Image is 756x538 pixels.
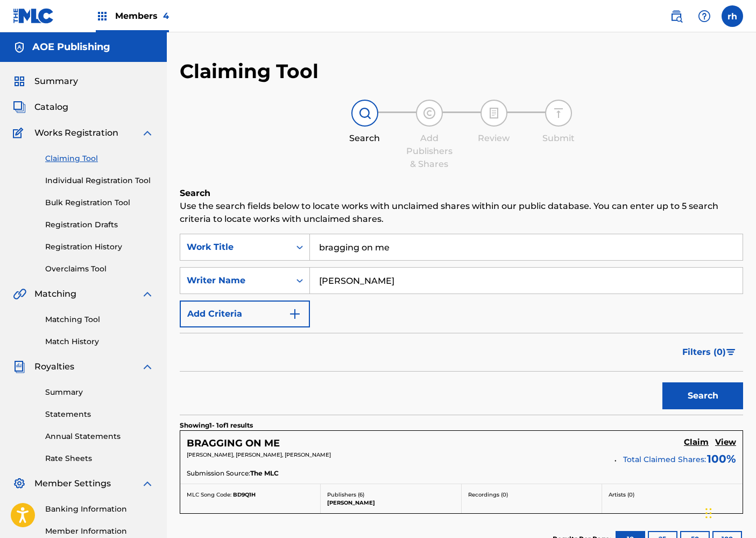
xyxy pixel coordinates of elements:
div: Help [694,5,715,27]
p: Use the search fields below to locate works with unclaimed shares within our public database. You... [180,200,743,226]
span: The MLC [250,469,279,478]
div: Add Publishers & Shares [402,132,456,171]
span: [PERSON_NAME], [PERSON_NAME], [PERSON_NAME] [187,451,331,458]
img: Royalties [13,360,26,373]
h5: Claim [684,437,709,448]
p: [PERSON_NAME] [327,499,454,507]
img: step indicator icon for Submit [552,107,565,120]
a: Overclaims Tool [45,263,154,275]
h5: BRAGGING ON ME [187,437,280,450]
img: step indicator icon for Add Publishers & Shares [423,107,436,120]
button: Search [662,382,743,409]
span: Catalog [34,101,68,114]
div: Search [338,132,392,145]
h5: View [715,437,736,448]
a: Banking Information [45,504,154,515]
span: 4 [163,11,169,21]
a: Claiming Tool [45,153,154,164]
span: Submission Source: [187,469,250,478]
img: Summary [13,75,26,88]
a: Statements [45,409,154,420]
a: Registration Drafts [45,219,154,230]
a: Rate Sheets [45,453,154,464]
p: Recordings ( 0 ) [468,491,595,499]
p: Publishers ( 6 ) [327,491,454,499]
a: SummarySummary [13,75,78,88]
div: Writer Name [187,274,284,287]
img: 9d2ae6d4665cec9f34b9.svg [288,308,301,320]
span: 100 % [707,451,736,467]
a: Member Information [45,526,154,537]
img: filter [726,349,736,355]
img: MLC Logo [13,8,54,24]
span: Summary [34,75,78,88]
div: Work Title [187,241,284,254]
img: search [670,10,683,23]
form: Search Form [180,234,743,415]
span: MLC Song Code: [187,491,231,498]
img: Accounts [13,41,26,54]
a: Match History [45,336,154,347]
img: help [698,10,711,23]
img: Member Settings [13,477,26,490]
span: Member Settings [34,477,111,490]
a: Summary [45,387,154,398]
img: step indicator icon for Search [358,107,371,120]
a: CatalogCatalog [13,101,68,114]
img: Top Rightsholders [96,10,109,23]
a: Public Search [666,5,687,27]
img: step indicator icon for Review [487,107,500,120]
iframe: Chat Widget [702,486,756,538]
img: expand [141,360,154,373]
span: Works Registration [34,127,118,139]
img: Catalog [13,101,26,114]
a: Bulk Registration Tool [45,197,154,208]
span: Royalties [34,360,74,373]
div: Submit [532,132,585,145]
span: Total Claimed Shares: [623,455,706,464]
p: Showing 1 - 1 of 1 results [180,421,253,430]
h2: Claiming Tool [180,59,319,83]
img: expand [141,127,154,139]
div: Review [467,132,521,145]
a: Annual Statements [45,431,154,442]
img: Works Registration [13,127,27,139]
a: Individual Registration Tool [45,175,154,186]
h5: AOE Publishing [32,41,110,53]
span: Matching [34,288,76,301]
div: User Menu [722,5,743,27]
span: Filters ( 0 ) [682,346,726,359]
img: Matching [13,288,26,301]
h6: Search [180,187,743,200]
button: Add Criteria [180,301,310,327]
img: expand [141,477,154,490]
span: BD9Q1H [233,491,256,498]
button: Filters (0) [676,339,743,366]
a: Matching Tool [45,314,154,325]
div: Drag [705,497,712,529]
a: View [715,437,736,449]
img: expand [141,288,154,301]
iframe: Resource Center [726,357,756,449]
p: Artists ( 0 ) [609,491,736,499]
a: Registration History [45,241,154,253]
span: Members [115,10,169,22]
